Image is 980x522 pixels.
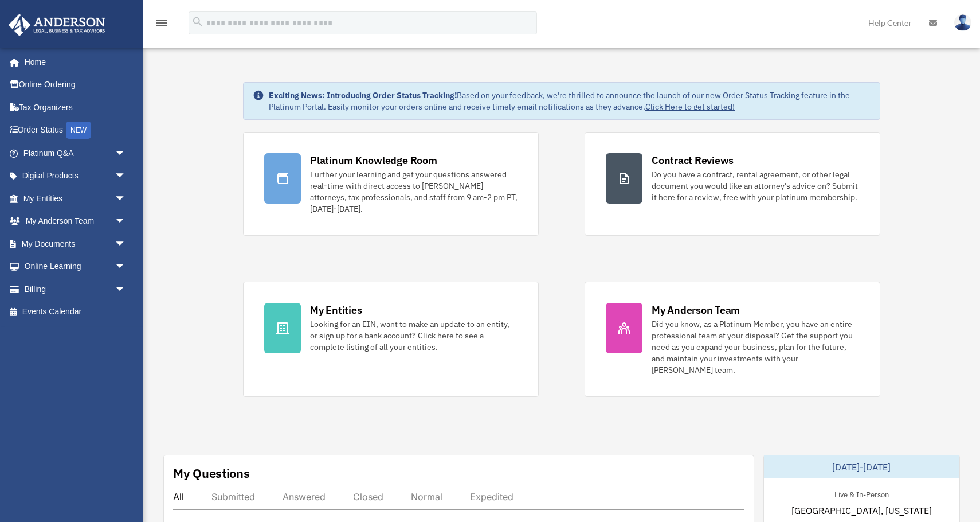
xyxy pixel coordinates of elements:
a: Platinum Knowledge Room Further your learning and get your questions answered real-time with dire... [243,132,539,236]
a: My Documentsarrow_drop_down [8,232,143,255]
div: Live & In-Person [825,488,898,500]
img: User Pic [954,14,971,31]
span: arrow_drop_down [115,278,138,301]
div: All [173,491,184,502]
div: My Questions [173,465,250,482]
div: Do you have a contract, rental agreement, or other legal document you would like an attorney's ad... [652,169,859,203]
a: Online Ordering [8,73,143,96]
a: Digital Productsarrow_drop_down [8,165,143,188]
div: Closed [353,491,383,502]
a: menu [155,20,168,30]
span: [GEOGRAPHIC_DATA], [US_STATE] [791,504,932,517]
div: Expedited [470,491,513,502]
div: Platinum Knowledge Room [310,153,437,167]
span: arrow_drop_down [115,165,138,188]
span: arrow_drop_down [115,187,138,211]
span: arrow_drop_down [115,210,138,233]
div: Based on your feedback, we're thrilled to announce the launch of our new Order Status Tracking fe... [269,89,871,112]
a: Click Here to get started! [645,102,735,112]
div: Looking for an EIN, want to make an update to an entity, or sign up for a bank account? Click her... [310,318,518,353]
img: Anderson Advisors Platinum Portal [5,14,109,36]
a: My Anderson Teamarrow_drop_down [8,210,143,233]
i: menu [155,16,168,30]
span: arrow_drop_down [115,142,138,165]
div: Further your learning and get your questions answered real-time with direct access to [PERSON_NAM... [310,169,518,215]
a: My Entities Looking for an EIN, want to make an update to an entity, or sign up for a bank accoun... [243,282,539,397]
a: Tax Organizers [8,96,143,119]
div: Normal [411,491,442,502]
div: NEW [66,122,91,139]
div: Contract Reviews [652,153,734,167]
span: arrow_drop_down [115,232,138,256]
a: Events Calendar [8,301,143,324]
a: Order StatusNEW [8,119,143,142]
a: My Anderson Team Did you know, as a Platinum Member, you have an entire professional team at your... [585,282,880,397]
div: Submitted [211,491,255,502]
div: [DATE]-[DATE] [764,455,960,478]
div: Did you know, as a Platinum Member, you have an entire professional team at your disposal? Get th... [652,318,859,376]
strong: Exciting News: Introducing Order Status Tracking! [269,90,457,100]
div: My Entities [310,303,362,317]
a: Billingarrow_drop_down [8,278,143,301]
a: Home [8,50,138,73]
a: My Entitiesarrow_drop_down [8,187,143,210]
a: Platinum Q&Aarrow_drop_down [8,142,143,165]
a: Contract Reviews Do you have a contract, rental agreement, or other legal document you would like... [585,132,880,236]
div: Answered [283,491,326,502]
a: Online Learningarrow_drop_down [8,255,143,278]
i: search [191,15,204,28]
div: My Anderson Team [652,303,740,317]
span: arrow_drop_down [115,255,138,279]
